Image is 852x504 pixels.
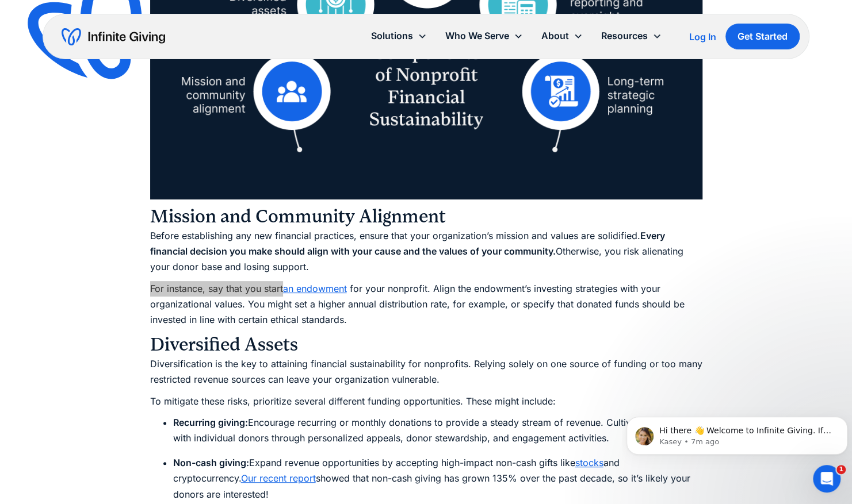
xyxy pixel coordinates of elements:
[283,283,347,294] a: an endowment
[241,472,316,484] a: Our recent report
[150,356,702,387] p: Diversification is the key to attaining financial sustainability for nonprofits. Relying solely o...
[173,455,702,502] li: Expand revenue opportunities by accepting high-impact non-cash gifts like and cryptocurrency. sho...
[532,24,592,48] div: About
[150,394,702,409] p: To mitigate these risks, prioritize several different funding opportunities. These might include:
[371,28,413,44] div: Solutions
[689,30,716,44] a: Log In
[150,228,702,275] p: Before establishing any new financial practices, ensure that your organization’s mission and valu...
[689,32,716,41] div: Log In
[150,333,702,356] h3: Diversified Assets
[813,465,840,493] iframe: Intercom live chat
[601,28,648,44] div: Resources
[173,415,702,446] li: Encourage recurring or monthly donations to provide a steady stream of revenue. Cultivate relatio...
[436,24,532,48] div: Who We Serve
[150,230,665,257] strong: Every financial decision you make should align with your cause and the values of your community.
[62,28,165,46] a: home
[150,205,702,228] h3: Mission and Community Alignment
[173,457,249,468] strong: Non-cash giving:
[592,24,671,48] div: Resources
[541,28,569,44] div: About
[362,24,436,48] div: Solutions
[445,28,509,44] div: Who We Serve
[575,457,603,468] a: stocks
[725,24,800,49] a: Get Started
[173,417,248,428] strong: Recurring giving:
[836,465,846,474] span: 1
[150,281,702,328] p: For instance, say that you start for your nonprofit. Align the endowment’s investing strategies w...
[622,393,852,473] iframe: Intercom notifications message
